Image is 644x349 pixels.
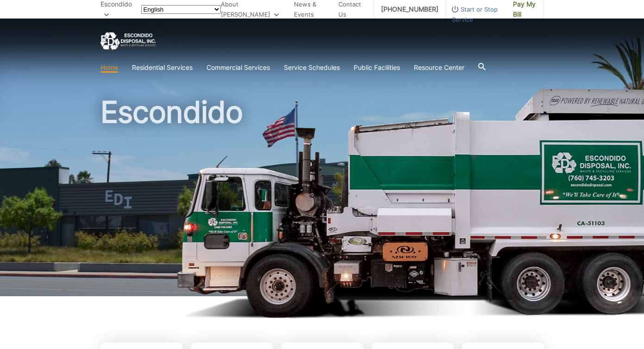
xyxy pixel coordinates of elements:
[100,62,118,73] a: Home
[141,5,221,14] select: Select a language
[100,97,544,300] h1: Escondido
[354,62,400,73] a: Public Facilities
[414,62,464,73] a: Resource Center
[100,32,156,50] a: EDCD logo. Return to the homepage.
[132,62,193,73] a: Residential Services
[206,62,270,73] a: Commercial Services
[284,62,340,73] a: Service Schedules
